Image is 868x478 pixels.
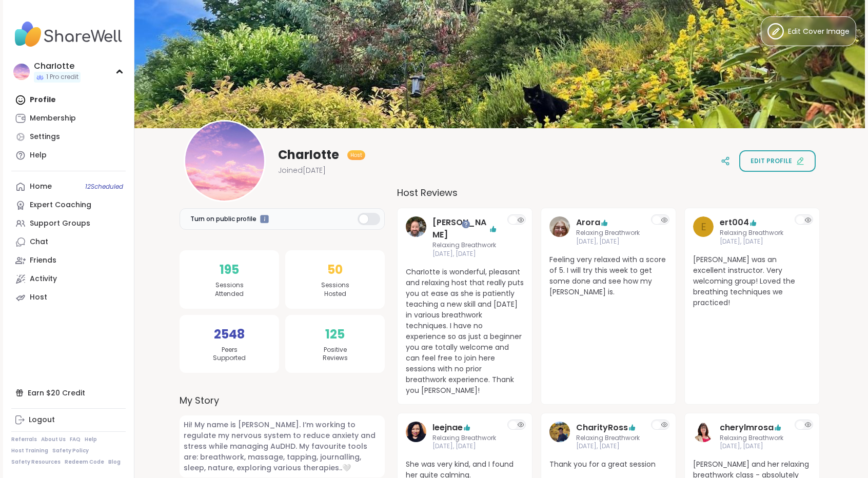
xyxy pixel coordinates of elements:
[325,325,345,344] span: 125
[30,255,56,266] div: Friends
[11,459,61,466] a: Safety Resources
[406,216,426,237] img: Brian_L
[720,237,784,246] span: [DATE], [DATE]
[693,254,811,308] span: [PERSON_NAME] was an excellent instructor. Very welcoming group! Loved the breathing techniques w...
[788,26,850,37] span: Edit Cover Image
[693,422,714,442] img: cherylmrosa
[549,422,570,451] a: CharityRoss
[432,442,497,451] span: [DATE], [DATE]
[11,177,126,196] a: Home12Scheduled
[30,113,76,124] div: Membership
[751,156,792,166] span: Edit profile
[11,146,126,165] a: Help
[213,346,246,363] span: Peers Supported
[576,237,641,246] span: [DATE], [DATE]
[278,147,339,163] span: CharIotte
[406,216,426,258] a: Brian_L
[278,165,326,175] span: Joined [DATE]
[432,241,497,250] span: Relaxing Breathwork
[576,434,641,443] span: Relaxing Breathwork
[720,434,784,443] span: Relaxing Breathwork
[13,64,30,80] img: CharIotte
[34,61,81,72] div: CharIotte
[11,288,126,307] a: Host
[214,325,245,344] span: 2548
[46,73,78,82] span: 1 Pro credit
[693,422,714,451] a: cherylmrosa
[11,233,126,251] a: Chat
[220,261,239,279] span: 195
[323,346,348,363] span: Positive Reviews
[576,216,600,229] a: Arora
[406,267,524,396] span: CharIotte is wonderful, pleasant and relaxing host that really puts you at ease as she is patient...
[432,434,497,443] span: Relaxing Breathwork
[432,422,463,434] a: leejnae
[549,459,667,470] span: Thank you for a great session
[11,384,126,402] div: Earn $20 Credit
[11,128,126,146] a: Settings
[41,436,66,443] a: About Us
[549,216,570,237] img: Arora
[30,274,57,284] div: Activity
[190,214,257,224] span: Turn on public profile
[30,237,48,247] div: Chat
[761,16,856,46] button: Edit Cover Image
[180,415,385,477] span: Hi! My name is [PERSON_NAME]. I‘m working to regulate my nervous system to reduce anxiety and str...
[70,436,81,443] a: FAQ
[321,281,349,298] span: Sessions Hosted
[11,436,37,443] a: Referrals
[406,422,426,442] img: leejnae
[30,182,52,192] div: Home
[11,109,126,128] a: Membership
[215,281,244,298] span: Sessions Attended
[549,254,667,297] span: Feeling very relaxed with a score of 5. I will try this week to get some done and see how my [PER...
[720,216,749,229] a: ert004
[185,122,264,201] img: CharIotte
[85,436,97,443] a: Help
[462,220,470,228] iframe: Spotlight
[30,218,90,229] div: Support Groups
[52,447,89,454] a: Safety Policy
[11,411,126,429] a: Logout
[576,229,641,237] span: Relaxing Breathwork
[11,16,126,52] img: ShareWell Nav Logo
[720,229,784,237] span: Relaxing Breathwork
[11,251,126,270] a: Friends
[701,219,706,234] span: e
[30,150,47,161] div: Help
[65,459,104,466] a: Redeem Code
[432,250,497,258] span: [DATE], [DATE]
[108,459,121,466] a: Blog
[11,270,126,288] a: Activity
[549,216,570,246] a: Arora
[29,415,55,425] div: Logout
[260,215,269,224] iframe: Spotlight
[432,216,489,241] a: [PERSON_NAME]
[576,442,641,451] span: [DATE], [DATE]
[11,196,126,214] a: Expert Coaching
[11,214,126,233] a: Support Groups
[576,422,628,434] a: CharityRoss
[693,216,714,246] a: e
[30,132,60,142] div: Settings
[720,442,784,451] span: [DATE], [DATE]
[30,292,47,303] div: Host
[327,261,343,279] span: 50
[85,183,123,191] span: 12 Scheduled
[30,200,91,210] div: Expert Coaching
[720,422,774,434] a: cherylmrosa
[11,447,48,454] a: Host Training
[549,422,570,442] img: CharityRoss
[739,150,816,172] button: Edit profile
[406,422,426,451] a: leejnae
[350,151,362,159] span: Host
[180,393,385,407] label: My Story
